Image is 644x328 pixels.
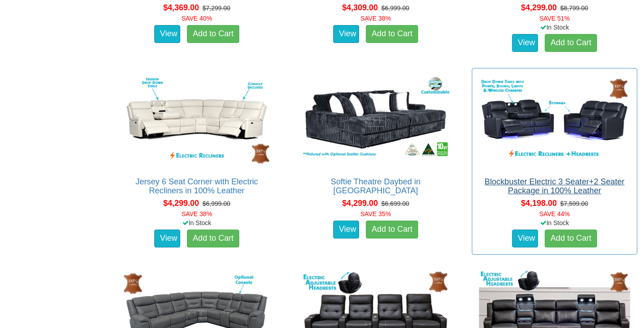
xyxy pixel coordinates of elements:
a: View [333,221,359,239]
div: In Stock [470,218,639,227]
a: Add to Cart [187,230,239,247]
a: Jersey 6 Seat Corner with Electric Recliners in 100% Leather [136,177,258,195]
del: $7,299.00 [203,4,230,12]
del: $6,999.00 [381,4,409,12]
a: Blockbuster Electric 3 Seater+2 Seater Package in 100% Leather [485,177,625,195]
span: $4,299.00 [163,199,199,208]
img: Softie Theatre Daybed in Fabric [298,73,453,168]
a: Add to Cart [187,25,239,43]
del: $6,999.00 [203,200,230,207]
a: View [512,230,538,247]
del: $6,699.00 [381,200,409,207]
div: In Stock [470,23,639,32]
img: Blockbuster Electric 3 Seater+2 Seater Package in 100% Leather [477,73,632,168]
font: SAVE 38% [182,210,212,217]
a: View [333,25,359,43]
a: Softie Theatre Daybed in [GEOGRAPHIC_DATA] [331,177,421,195]
a: Add to Cart [366,25,418,43]
a: Add to Cart [366,221,418,239]
span: $4,299.00 [521,3,557,12]
img: Jersey 6 Seat Corner with Electric Recliners in 100% Leather [119,73,275,168]
span: $4,309.00 [342,3,378,12]
div: In Stock [112,218,281,227]
a: View [154,230,180,247]
a: Add to Cart [545,230,597,247]
a: View [154,25,180,43]
font: SAVE 44% [539,210,570,217]
a: Add to Cart [545,34,597,52]
span: $4,369.00 [163,3,199,12]
font: SAVE 51% [539,15,570,22]
span: $4,198.00 [521,199,557,208]
font: SAVE 40% [182,15,212,22]
font: SAVE 35% [360,210,391,217]
font: SAVE 38% [360,15,391,22]
a: View [512,34,538,52]
del: $8,799.00 [560,4,588,12]
del: $7,599.00 [560,200,588,207]
span: $4,299.00 [342,199,378,208]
